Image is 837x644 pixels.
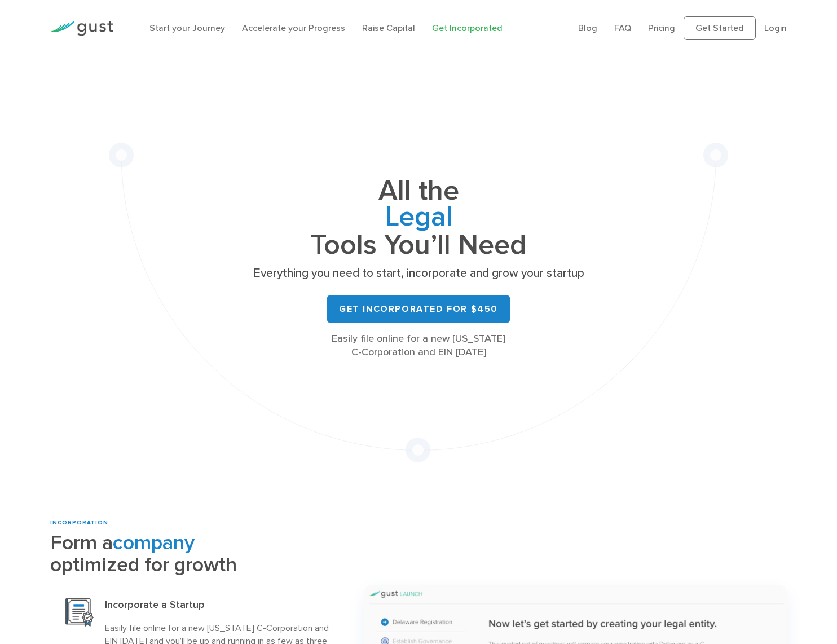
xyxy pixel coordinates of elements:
[149,23,225,33] a: Start your Journey
[362,23,415,33] a: Raise Capital
[578,23,597,33] a: Blog
[113,531,195,555] span: company
[764,23,787,33] a: Login
[614,23,631,33] a: FAQ
[249,178,588,258] h1: All the Tools You’ll Need
[648,23,675,33] a: Pricing
[249,266,588,281] p: Everything you need to start, incorporate and grow your startup
[249,332,588,359] div: Easily file online for a new [US_STATE] C-Corporation and EIN [DATE]
[327,295,510,323] a: Get Incorporated for $450
[242,23,345,33] a: Accelerate your Progress
[50,21,113,36] img: Gust Logo
[105,598,332,616] h3: Incorporate a Startup
[65,598,94,627] img: Incorporation Icon
[249,204,588,232] span: Legal
[684,16,756,40] a: Get Started
[50,519,347,527] div: INCORPORATION
[432,23,503,33] a: Get Incorporated
[50,532,347,576] h2: Form a optimized for growth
